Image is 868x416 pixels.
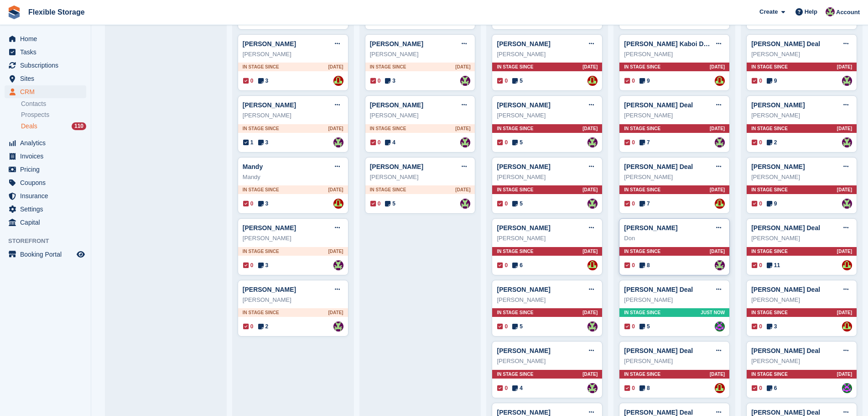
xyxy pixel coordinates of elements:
[243,186,279,193] span: In stage since
[624,309,660,316] span: In stage since
[370,200,381,208] span: 0
[710,371,725,378] span: [DATE]
[751,224,820,232] a: [PERSON_NAME] Deal
[624,234,725,243] div: Don
[624,322,635,331] span: 0
[624,409,693,416] a: [PERSON_NAME] Deal
[582,63,598,70] span: [DATE]
[497,322,508,331] span: 0
[333,137,343,147] a: Rachael Fisher
[370,173,471,182] div: [PERSON_NAME]
[624,357,725,366] div: [PERSON_NAME]
[767,261,780,269] span: 11
[20,190,75,202] span: Insurance
[497,409,550,416] a: [PERSON_NAME]
[587,260,598,270] a: David Jones
[587,199,598,209] img: Rachael Fisher
[624,224,677,232] a: [PERSON_NAME]
[5,190,86,202] a: menu
[624,111,725,120] div: [PERSON_NAME]
[243,101,296,109] a: [PERSON_NAME]
[385,77,395,85] span: 3
[370,111,471,120] div: [PERSON_NAME]
[752,261,762,269] span: 0
[587,76,598,86] img: David Jones
[5,72,86,85] a: menu
[624,248,660,255] span: In stage since
[715,76,725,86] img: David Jones
[842,321,852,332] a: David Jones
[243,111,343,120] div: [PERSON_NAME]
[370,186,406,193] span: In stage since
[639,200,650,208] span: 7
[842,199,852,209] a: Rachael Fisher
[5,176,86,189] a: menu
[333,260,343,270] img: Rachael Fisher
[25,5,88,20] a: Flexible Storage
[624,101,693,109] a: [PERSON_NAME] Deal
[460,137,470,147] img: Rachael Fisher
[243,125,279,132] span: In stage since
[715,321,725,332] a: Daniel Douglas
[701,309,725,316] span: Just now
[243,295,343,305] div: [PERSON_NAME]
[21,100,86,108] a: Contacts
[333,199,343,209] img: David Jones
[842,76,852,86] img: Rachael Fisher
[715,199,725,209] img: David Jones
[587,321,598,332] img: Rachael Fisher
[5,46,86,58] a: menu
[20,163,75,176] span: Pricing
[258,261,269,269] span: 3
[624,261,635,269] span: 0
[497,111,598,120] div: [PERSON_NAME]
[20,216,75,229] span: Capital
[497,50,598,59] div: [PERSON_NAME]
[370,40,423,47] a: [PERSON_NAME]
[8,237,91,246] span: Storefront
[370,138,381,147] span: 0
[751,111,852,120] div: [PERSON_NAME]
[767,384,777,392] span: 6
[243,77,254,85] span: 0
[715,260,725,270] img: Rachael Fisher
[5,150,86,163] a: menu
[751,357,852,366] div: [PERSON_NAME]
[497,163,550,170] a: [PERSON_NAME]
[497,125,533,132] span: In stage since
[243,163,263,170] a: Mandy
[5,32,86,45] a: menu
[837,186,852,193] span: [DATE]
[5,85,86,98] a: menu
[385,200,395,208] span: 5
[836,8,860,17] span: Account
[258,77,269,85] span: 3
[455,63,470,70] span: [DATE]
[639,77,650,85] span: 9
[587,383,598,393] img: Rachael Fisher
[243,322,254,331] span: 0
[455,186,470,193] span: [DATE]
[20,248,75,261] span: Booking Portal
[20,46,75,58] span: Tasks
[243,248,279,255] span: In stage since
[333,76,343,86] img: David Jones
[715,383,725,393] a: David Jones
[20,72,75,85] span: Sites
[752,77,762,85] span: 0
[5,203,86,216] a: menu
[805,7,817,16] span: Help
[370,101,423,109] a: [PERSON_NAME]
[21,110,86,120] a: Prospects
[624,286,693,293] a: [PERSON_NAME] Deal
[826,7,835,16] img: Rachael Fisher
[497,248,533,255] span: In stage since
[751,309,788,316] span: In stage since
[512,261,523,269] span: 6
[243,138,254,147] span: 1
